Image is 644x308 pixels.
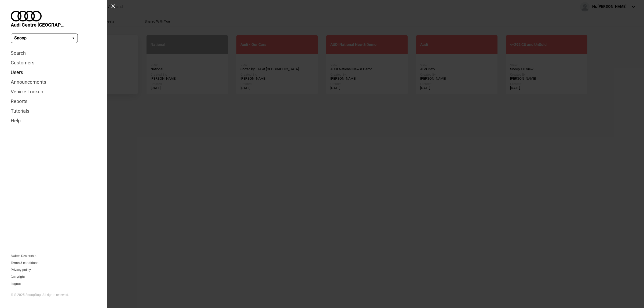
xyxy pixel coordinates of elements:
[11,48,97,58] a: Search
[11,254,36,258] a: Switch Dealership
[11,97,97,106] a: Reports
[11,21,64,28] span: Audi Centre [GEOGRAPHIC_DATA]
[11,58,97,68] a: Customers
[11,68,97,77] a: Users
[11,293,97,297] div: © © 2025 SnoopDog. All rights reserved.
[14,35,27,41] span: Snoop
[11,77,97,87] a: Announcements
[11,261,38,265] a: Terms & conditions
[11,282,21,285] button: Logout
[11,275,25,278] a: Copyright
[11,11,42,21] img: audi.png
[11,116,97,126] a: Help
[11,106,97,116] a: Tutorials
[11,87,97,97] a: Vehicle Lookup
[11,268,31,272] a: Privacy policy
